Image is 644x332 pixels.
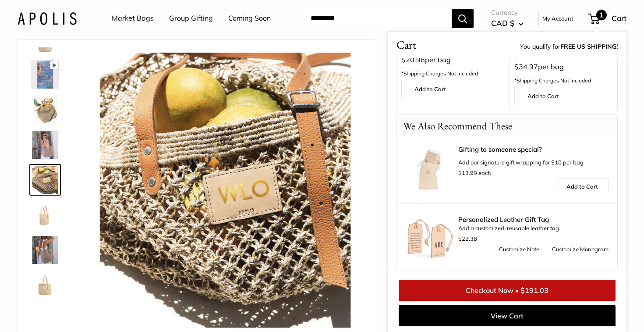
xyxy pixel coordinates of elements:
[514,77,591,83] span: *Shipping Charges Not Included
[491,16,524,30] button: CAD $
[29,234,61,266] a: Mercado Woven in Natural
[458,216,609,223] span: Personalized Leather Gift Tag
[458,216,609,244] div: Add a customized, reusable leather tag.
[452,9,474,28] button: Search
[7,299,94,325] iframe: Sign Up via Text for Offers
[31,166,59,194] img: Mercado Woven in Natural
[491,7,524,19] span: Currency
[458,235,477,242] span: $22.38
[18,12,77,25] img: Apolis
[458,146,609,153] a: Gifting to someone special?
[29,269,61,301] a: Mercado Woven in Natural
[228,12,271,25] a: Coming Soon
[88,53,363,328] img: Mercado Woven in Natural
[406,211,454,260] img: Luggage Tag
[401,70,478,76] span: *Shipping Charges Not Included
[396,36,416,54] span: Cart
[31,271,59,299] img: Mercado Woven in Natural
[399,305,616,326] a: View Cart
[29,94,61,125] a: Mercado Woven in Natural
[29,129,61,161] a: Mercado Woven in Natural
[31,236,59,264] img: Mercado Woven in Natural
[401,54,500,80] p: per bag
[552,244,609,255] a: Customize Monogram
[542,13,573,24] a: My Account
[31,61,59,89] img: Mercado Woven in Natural
[556,178,609,194] a: Add to Cart
[514,35,613,58] span: Skip to the front of the production line to get it shipped (order before 11AM PST M-TH).
[397,114,518,137] p: We Also Recommend These
[29,199,61,231] a: Mercado Woven in Natural
[612,14,626,23] span: Cart
[560,43,618,50] strong: FREE US SHIPPING!
[399,280,616,301] a: Checkout Now • $191.03
[401,79,459,98] a: Add to Cart
[514,61,613,87] p: per bag
[491,18,514,28] span: CAD $
[499,244,539,255] a: Customize Note
[112,12,154,25] a: Market Bags
[458,146,609,178] div: Add our signature gift wrapping for $10 per bag
[406,146,454,194] img: Apolis Signature Gift Wrapping
[169,12,213,25] a: Group Gifting
[458,169,491,176] span: $13.99 each
[514,62,538,71] span: $34.97
[401,55,425,64] span: $20.98
[29,59,61,90] a: Mercado Woven in Natural
[596,10,607,20] span: 1
[31,96,59,124] img: Mercado Woven in Natural
[31,131,59,159] img: Mercado Woven in Natural
[589,11,626,25] a: 1 Cart
[29,164,61,196] a: Mercado Woven in Natural
[304,9,452,28] input: Search...
[520,41,618,54] span: You qualify for
[31,201,59,229] img: Mercado Woven in Natural
[514,86,572,105] a: Add to Cart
